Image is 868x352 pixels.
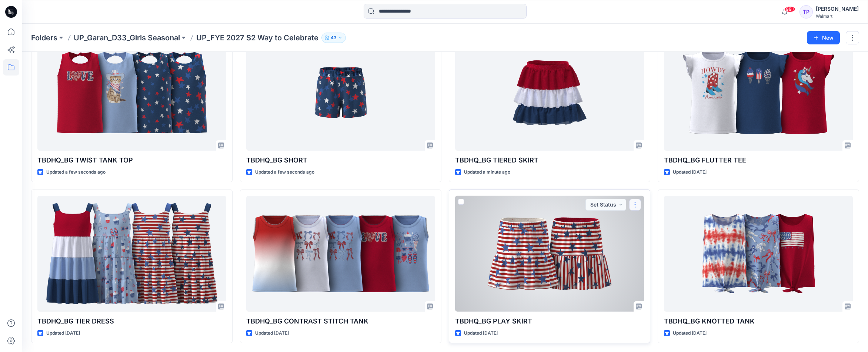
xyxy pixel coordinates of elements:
[664,155,853,165] p: TBDHQ_BG FLUTTER TEE
[46,168,106,176] p: Updated a few seconds ago
[816,13,859,19] div: Walmart
[464,329,498,337] p: Updated [DATE]
[31,33,57,43] a: Folders
[37,155,226,165] p: TBDHQ_BG TWIST TANK TOP
[673,329,707,337] p: Updated [DATE]
[464,168,510,176] p: Updated a minute ago
[74,33,180,43] a: UP_Garan_D33_Girls Seasonal
[246,35,435,151] a: TBDHQ_BG SHORT
[37,196,226,312] a: TBDHQ_BG TIER DRESS
[246,155,435,165] p: TBDHQ_BG SHORT
[196,33,318,43] p: UP_FYE 2027 S2 Way to Celebrate
[331,34,337,42] p: 43
[455,35,644,151] a: TBDHQ_BG TIERED SKIRT
[246,316,435,326] p: TBDHQ_BG CONTRAST STITCH TANK
[664,35,853,151] a: TBDHQ_BG FLUTTER TEE
[46,329,80,337] p: Updated [DATE]
[246,196,435,312] a: TBDHQ_BG CONTRAST STITCH TANK
[664,196,853,312] a: TBDHQ_BG KNOTTED TANK
[664,316,853,326] p: TBDHQ_BG KNOTTED TANK
[455,316,644,326] p: TBDHQ_BG PLAY SKIRT
[784,6,795,12] span: 99+
[807,31,840,44] button: New
[455,196,644,312] a: TBDHQ_BG PLAY SKIRT
[37,316,226,326] p: TBDHQ_BG TIER DRESS
[816,4,859,13] div: [PERSON_NAME]
[37,35,226,151] a: TBDHQ_BG TWIST TANK TOP
[673,168,707,176] p: Updated [DATE]
[255,329,289,337] p: Updated [DATE]
[321,33,346,43] button: 43
[455,155,644,165] p: TBDHQ_BG TIERED SKIRT
[255,168,314,176] p: Updated a few seconds ago
[799,5,813,19] div: TP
